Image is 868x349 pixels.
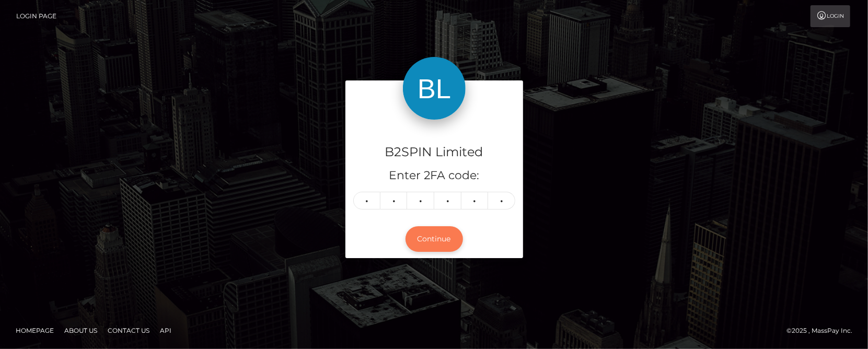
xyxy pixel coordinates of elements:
a: Login Page [16,5,56,27]
button: Continue [406,226,463,252]
img: B2SPIN Limited [403,57,466,120]
h4: B2SPIN Limited [353,143,515,161]
h5: Enter 2FA code: [353,168,515,184]
a: About Us [60,322,101,339]
a: Login [811,5,850,27]
a: Contact Us [103,322,154,339]
a: Homepage [11,322,58,339]
div: © 2025 , MassPay Inc. [786,325,860,336]
a: API [156,322,176,339]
